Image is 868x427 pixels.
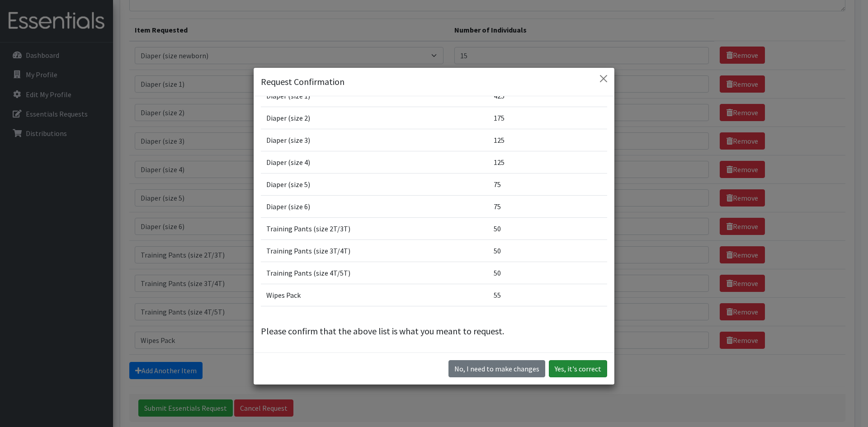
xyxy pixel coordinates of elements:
[488,218,607,240] td: 50
[549,360,607,377] button: Yes, it's correct
[261,218,488,240] td: Training Pants (size 2T/3T)
[261,196,488,218] td: Diaper (size 6)
[261,107,488,129] td: Diaper (size 2)
[488,174,607,196] td: 75
[261,284,488,306] td: Wipes Pack
[488,262,607,284] td: 50
[596,71,611,86] button: Close
[488,151,607,174] td: 125
[261,151,488,174] td: Diaper (size 4)
[488,129,607,151] td: 125
[261,174,488,196] td: Diaper (size 5)
[261,75,344,89] h5: Request Confirmation
[448,360,545,377] button: No I need to make changes
[488,284,607,306] td: 55
[488,240,607,262] td: 50
[261,324,607,338] p: Please confirm that the above list is what you meant to request.
[488,107,607,129] td: 175
[488,196,607,218] td: 75
[261,262,488,284] td: Training Pants (size 4T/5T)
[261,240,488,262] td: Training Pants (size 3T/4T)
[261,129,488,151] td: Diaper (size 3)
